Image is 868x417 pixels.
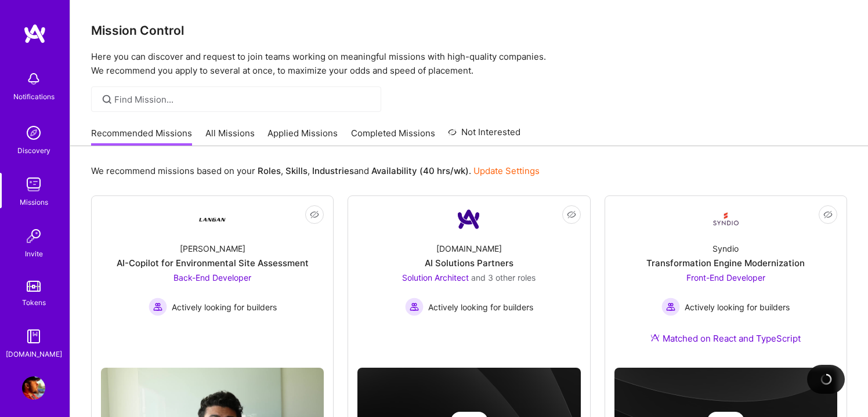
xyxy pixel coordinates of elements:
img: Invite [22,224,45,248]
a: Company LogoSyndioTransformation Engine ModernizationFront-End Developer Actively looking for bui... [614,205,837,358]
div: AI Solutions Partners [425,257,513,269]
img: Actively looking for builders [405,298,424,316]
h3: Mission Control [91,23,847,38]
img: loading [818,371,834,387]
b: Industries [312,165,354,176]
img: Company Logo [198,205,226,233]
b: Roles [258,165,281,176]
a: Not Interested [448,125,520,146]
a: Company Logo[DOMAIN_NAME]AI Solutions PartnersSolution Architect and 3 other rolesActively lookin... [357,205,580,345]
span: and 3 other roles [471,273,536,282]
span: Actively looking for builders [428,301,533,313]
p: We recommend missions based on your , , and . [91,165,540,177]
a: Applied Missions [267,127,338,146]
img: teamwork [22,173,45,196]
img: guide book [22,325,45,348]
a: Completed Missions [351,127,435,146]
i: icon EyeClosed [310,210,319,219]
a: Company Logo[PERSON_NAME]AI-Copilot for Environmental Site AssessmentBack-End Developer Actively ... [101,205,324,358]
input: Find Mission... [114,93,372,106]
span: Solution Architect [402,273,469,282]
div: [DOMAIN_NAME] [6,348,62,360]
img: Ateam Purple Icon [650,333,660,342]
i: icon EyeClosed [823,210,833,219]
div: Discovery [17,144,50,157]
div: AI-Copilot for Environmental Site Assessment [117,257,309,269]
b: Availability (40 hrs/wk) [371,165,469,176]
a: All Missions [205,127,255,146]
a: User Avatar [19,376,48,400]
div: [DOMAIN_NAME] [436,242,502,255]
span: Actively looking for builders [685,301,790,313]
div: Notifications [13,90,55,103]
i: icon EyeClosed [567,210,576,219]
span: Actively looking for builders [172,301,277,313]
img: Actively looking for builders [149,298,167,316]
div: Tokens [22,296,46,309]
img: discovery [22,121,45,144]
span: Back-End Developer [173,273,251,282]
div: Missions [20,196,48,208]
div: Syndio [713,242,739,255]
img: User Avatar [22,376,45,400]
a: Update Settings [473,165,540,176]
div: Transformation Engine Modernization [646,257,805,269]
div: Matched on React and TypeScript [650,332,801,345]
div: [PERSON_NAME] [180,242,245,255]
i: icon SearchGrey [100,93,114,106]
b: Skills [285,165,308,176]
img: Company Logo [712,205,740,233]
img: Company Logo [455,205,483,233]
p: Here you can discover and request to join teams working on meaningful missions with high-quality ... [91,50,847,78]
div: Invite [25,248,43,260]
a: Recommended Missions [91,127,192,146]
img: bell [22,67,45,90]
img: logo [23,23,46,44]
img: tokens [27,281,41,292]
span: Front-End Developer [686,273,765,282]
img: Actively looking for builders [661,298,680,316]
